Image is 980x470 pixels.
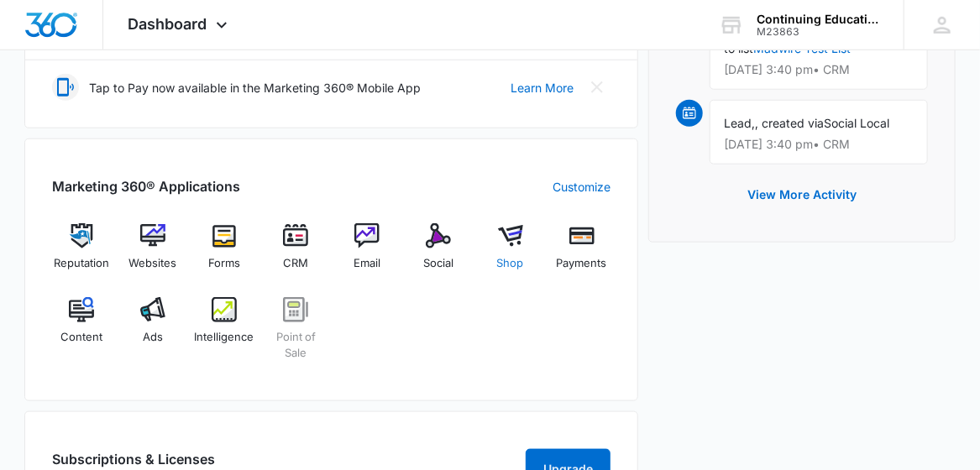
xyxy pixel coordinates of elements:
span: Email [354,255,380,272]
span: Shop [497,255,524,272]
span: Ads [143,329,163,346]
span: Forms [208,255,240,272]
span: , created via [755,116,824,130]
p: [DATE] 3:40 pm • CRM [724,64,914,76]
a: Learn More [511,79,574,97]
span: Dashboard [128,15,207,33]
span: CRM [283,255,308,272]
a: Websites [123,223,181,284]
span: Content [60,329,102,346]
a: Shop [481,223,539,284]
span: Social [423,255,453,272]
h2: Marketing 360® Applications [52,176,240,196]
span: Websites [128,255,176,272]
span: Payments [557,255,607,272]
a: Social [410,223,468,284]
a: Customize [553,178,611,196]
a: Content [52,297,110,373]
a: Forms [195,223,253,284]
a: CRM [267,223,325,284]
a: Payments [553,223,611,284]
a: Intelligence [195,297,253,373]
p: Tap to Pay now available in the Marketing 360® Mobile App [89,79,421,97]
p: [DATE] 3:40 pm • CRM [724,138,914,150]
span: Point of Sale [267,329,325,362]
button: Close [584,74,611,101]
div: account name [757,13,879,26]
span: Lead, [724,116,755,130]
div: account id [757,26,879,38]
a: Reputation [52,223,110,284]
span: Reputation [54,255,109,272]
a: Point of Sale [267,297,325,373]
a: Email [338,223,396,284]
span: Intelligence [195,329,254,346]
button: View More Activity [731,175,873,215]
span: Social Local [824,116,889,130]
a: Ads [123,297,181,373]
